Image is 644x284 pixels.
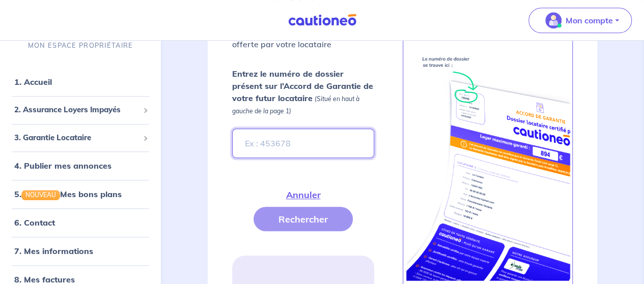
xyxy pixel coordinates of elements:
[566,14,613,26] p: Mon compte
[4,128,157,148] div: 3. Garantie Locataire
[405,47,571,281] img: certificate-new.png
[284,14,360,26] img: Cautioneo
[261,182,345,207] button: Annuler
[4,184,157,204] div: 5.NOUVEAUMes bons plans
[14,161,111,171] a: 4. Publier mes annonces
[14,104,139,116] span: 2. Assurance Loyers Impayés
[14,77,52,87] a: 1. Accueil
[4,100,157,120] div: 2. Assurance Loyers Impayés
[232,69,373,103] strong: Entrez le numéro de dossier présent sur l’Accord de Garantie de votre futur locataire
[14,189,122,199] a: 5.NOUVEAUMes bons plans
[528,8,632,33] button: illu_account_valid_menu.svgMon compte
[14,246,93,256] a: 7. Mes informations
[232,95,359,115] em: (Situé en haut à gauche de la page 1)
[28,41,133,50] p: MON ESPACE PROPRIÉTAIRE
[4,72,157,92] div: 1. Accueil
[232,129,374,158] input: Ex : 453678
[4,155,157,176] div: 4. Publier mes annonces
[4,212,157,233] div: 6. Contact
[14,217,55,228] a: 6. Contact
[4,241,157,261] div: 7. Mes informations
[545,12,562,28] img: illu_account_valid_menu.svg
[14,132,139,144] span: 3. Garantie Locataire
